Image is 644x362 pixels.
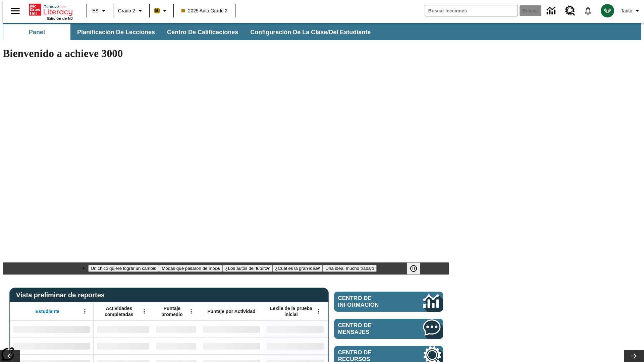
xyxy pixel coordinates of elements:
[3,47,449,60] h1: Bienvenido a achieve 3000
[561,2,579,20] a: Centro de recursos, Se abrirá en una pestaña nueva.
[3,24,70,40] button: Panel
[624,350,644,362] button: Carrusel de lecciones, seguir
[94,338,153,354] div: Sin datos,
[338,295,401,308] span: Centro de información
[72,24,160,40] button: Planificación de lecciones
[314,306,324,316] button: Abrir menú
[601,4,614,17] img: avatar image
[334,319,443,339] a: Centro de mensajes
[29,2,73,20] div: Portada
[29,3,73,16] a: Portada
[250,28,371,36] span: Configuración de la clase/del estudiante
[162,24,244,40] button: Centro de calificaciones
[618,5,644,17] button: Perfil/Configuración
[88,265,159,272] button: Diapositiva 1 Un chico quiere lograr un cambio
[47,16,73,20] span: Edición de NJ
[153,321,200,338] div: Sin datos,
[36,308,60,314] span: Estudiante
[267,305,316,317] span: Lexile de la prueba inicial
[407,262,427,275] div: Pausar
[621,7,632,14] span: Tauto
[139,306,149,316] button: Abrir menú
[5,1,25,21] button: Abrir el menú lateral
[425,5,518,16] input: Buscar campo
[159,265,222,272] button: Diapositiva 2 Modas que pasaron de moda
[245,24,376,40] button: Configuración de la clase/del estudiante
[16,291,108,299] span: Vista preliminar de reportes
[543,2,561,20] a: Centro de información
[181,7,228,14] span: 2025 Auto Grade 2
[29,28,45,36] span: Panel
[207,308,255,314] span: Puntaje por Actividad
[152,5,171,17] button: Boost El color de la clase es anaranjado claro. Cambiar el color de la clase.
[407,262,420,275] button: Pausar
[156,305,188,317] span: Puntaje promedio
[186,306,196,316] button: Abrir menú
[80,306,90,316] button: Abrir menú
[92,7,99,14] span: ES
[3,24,377,40] div: Subbarra de navegación
[597,2,618,19] button: Escoja un nuevo avatar
[115,5,147,17] button: Grado: Grado 2, Elige un grado
[223,265,273,272] button: Diapositiva 3 ¿Los autos del futuro?
[272,265,323,272] button: Diapositiva 4 ¿Cuál es la gran idea?
[338,322,403,336] span: Centro de mensajes
[97,305,141,317] span: Actividades completadas
[323,265,377,272] button: Diapositiva 5 Una idea, mucho trabajo
[153,338,200,354] div: Sin datos,
[3,23,641,40] div: Subbarra de navegación
[118,7,135,14] span: Grado 2
[94,321,153,338] div: Sin datos,
[155,6,159,15] span: B
[77,28,155,36] span: Planificación de lecciones
[334,292,443,312] a: Centro de información
[89,5,111,17] button: Lenguaje: ES, Selecciona un idioma
[167,28,238,36] span: Centro de calificaciones
[579,2,597,19] a: Notificaciones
